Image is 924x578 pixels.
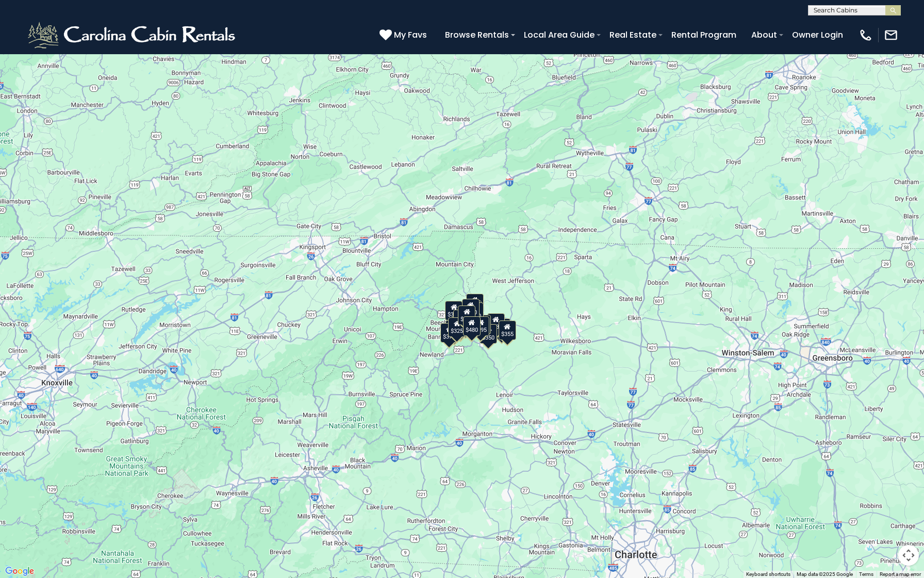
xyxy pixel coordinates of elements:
[666,26,741,44] a: Rental Program
[440,26,514,44] a: Browse Rentals
[787,26,848,44] a: Owner Login
[604,26,662,44] a: Real Estate
[379,28,430,42] a: My Favs
[26,20,240,51] img: White-1-2.png
[519,26,600,44] a: Local Area Guide
[859,28,873,42] img: phone-regular-white.png
[746,26,782,44] a: About
[394,28,427,41] span: My Favs
[884,28,898,42] img: mail-regular-white.png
